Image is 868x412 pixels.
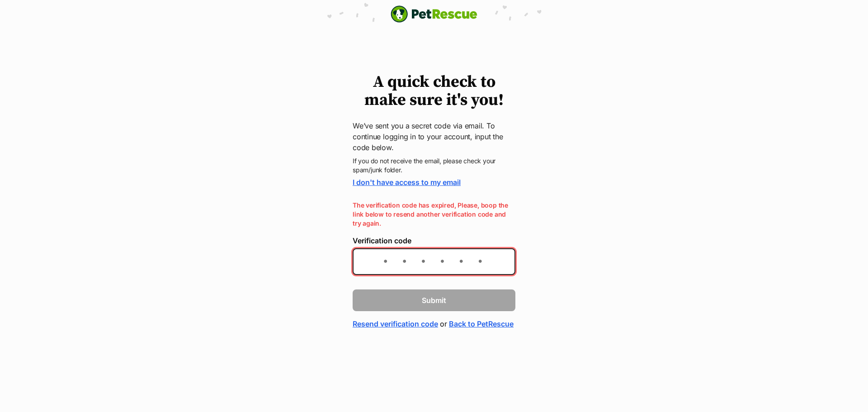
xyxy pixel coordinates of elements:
[353,73,515,109] h1: A quick check to make sure it's you!
[440,318,447,329] span: or
[422,295,446,306] span: Submit
[353,289,515,311] button: Submit
[391,5,477,23] a: PetRescue
[353,156,515,175] p: If you do not receive the email, please check your spam/junk folder.
[353,248,515,275] input: Enter the 6-digit verification code sent to your device
[353,237,515,245] label: Verification code
[391,5,477,23] img: logo-e224e6f780fb5917bec1dbf3a21bbac754714ae5b6737aabdf751b685950b380.svg
[353,201,515,228] p: The verification code has expired, Please, boop the link below to resend another verification cod...
[449,318,514,329] a: Back to PetRescue
[353,178,461,187] a: I don't have access to my email
[353,318,438,329] a: Resend verification code
[353,120,515,153] p: We’ve sent you a secret code via email. To continue logging in to your account, input the code be...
